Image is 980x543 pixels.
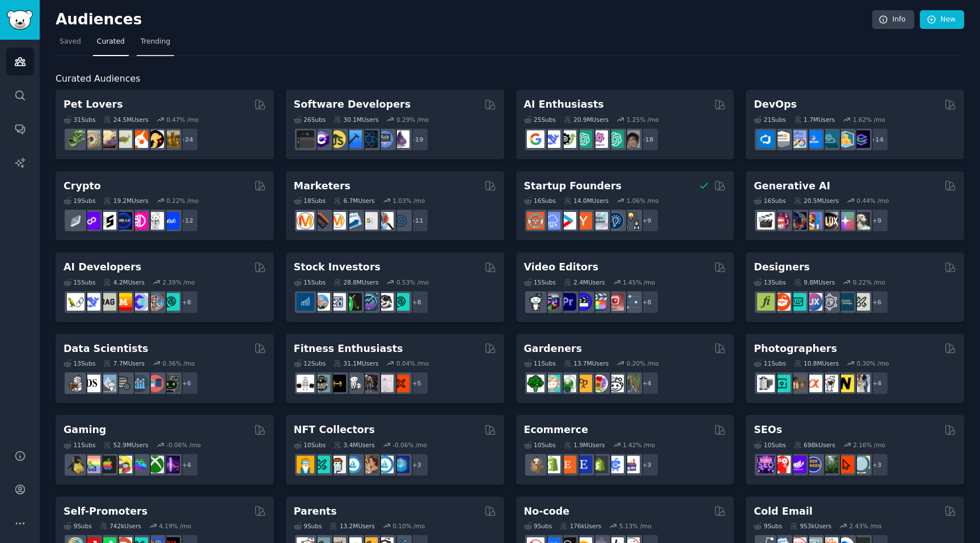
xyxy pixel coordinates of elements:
div: 13 Sub s [754,278,785,286]
div: 5.13 % /mo [619,522,652,530]
div: 28.8M Users [333,278,378,286]
div: + 6 [175,371,198,395]
div: 0.44 % /mo [856,197,889,205]
img: software [297,130,314,148]
div: + 3 [635,453,659,477]
img: analytics [130,375,148,392]
div: 15 Sub s [524,278,556,286]
div: + 9 [635,209,659,232]
img: The_SEO [852,456,870,473]
div: 11 Sub s [754,359,785,367]
div: 2.39 % /mo [163,278,195,286]
img: LangChain [67,293,85,311]
div: + 6 [865,290,889,314]
img: Nikon [837,375,854,392]
div: 13 Sub s [64,359,95,367]
div: 1.25 % /mo [627,116,659,124]
div: 9.8M Users [794,278,835,286]
img: NFTExchange [297,456,314,473]
img: OpenAIDev [590,130,608,148]
div: + 11 [405,209,429,232]
img: azuredevops [757,130,775,148]
img: dividends [297,293,314,311]
img: starryai [837,212,854,230]
img: GymMotivation [312,375,330,392]
div: 24.5M Users [103,116,148,124]
img: NFTMarketplace [312,456,330,473]
img: workout [328,375,346,392]
img: googleads [360,212,378,230]
div: + 8 [175,290,198,314]
img: reactnative [360,130,378,148]
img: dropship [527,456,544,473]
span: Curated Audiences [56,72,140,86]
a: Info [872,10,914,29]
img: canon [821,375,838,392]
h2: Fitness Enthusiasts [294,342,403,356]
img: OnlineMarketing [392,212,409,230]
img: SEO_cases [805,456,822,473]
img: CryptoArt [360,456,378,473]
div: 11 Sub s [524,359,556,367]
div: -0.06 % /mo [166,441,201,449]
div: 1.9M Users [564,441,605,449]
div: + 5 [405,371,429,395]
img: ballpython [83,130,100,148]
img: DeepSeek [83,293,100,311]
img: learndesign [837,293,854,311]
h2: Parents [294,504,337,519]
img: physicaltherapy [376,375,394,392]
img: growmybusiness [622,212,640,230]
div: 18 Sub s [294,197,326,205]
img: weightroom [344,375,362,392]
div: 1.03 % /mo [392,197,425,205]
div: 10 Sub s [524,441,556,449]
div: + 9 [865,209,889,232]
img: reviewmyshopify [590,456,608,473]
h2: Ecommerce [524,423,589,437]
h2: Gaming [64,423,106,437]
div: 0.04 % /mo [396,359,429,367]
img: shopify [543,456,560,473]
img: finalcutpro [590,293,608,311]
img: DeepSeek [543,130,560,148]
div: + 8 [635,290,659,314]
div: 9 Sub s [64,522,92,530]
img: OpenseaMarket [376,456,394,473]
img: premiere [559,293,576,311]
img: GamerPals [115,456,132,473]
img: DevOpsLinks [805,130,822,148]
img: EntrepreneurRideAlong [527,212,544,230]
img: dataengineering [115,375,132,392]
div: 31.1M Users [333,359,378,367]
div: 176k Users [560,522,601,530]
div: 0.10 % /mo [392,522,425,530]
div: 953k Users [790,522,831,530]
h2: AI Developers [64,260,141,274]
img: postproduction [622,293,640,311]
img: UX_Design [852,293,870,311]
img: vegetablegardening [527,375,544,392]
div: 742k Users [100,522,141,530]
div: 0.36 % /mo [163,359,195,367]
img: startup [559,212,576,230]
img: Forex [328,293,346,311]
img: defiblockchain [130,212,148,230]
div: 30.1M Users [333,116,378,124]
img: GardenersWorld [622,375,640,392]
img: GummySearch logo [7,10,33,30]
img: AItoolsCatalog [559,130,576,148]
img: linux_gaming [67,456,85,473]
span: Saved [60,37,81,47]
img: analog [757,375,775,392]
img: CozyGamers [83,456,100,473]
img: TechSEO [773,456,791,473]
img: content_marketing [297,212,314,230]
a: Trending [137,33,174,56]
div: + 3 [865,453,889,477]
img: datascience [83,375,100,392]
img: web3 [115,212,132,230]
div: 4.2M Users [103,278,145,286]
img: data [162,375,180,392]
div: 26 Sub s [294,116,326,124]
